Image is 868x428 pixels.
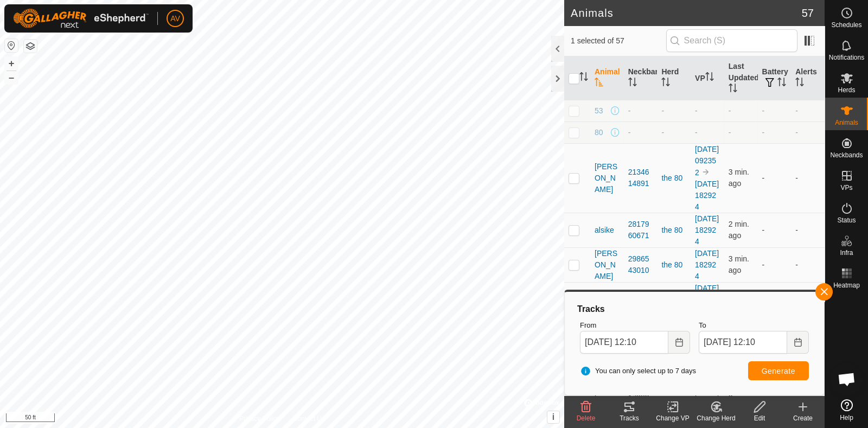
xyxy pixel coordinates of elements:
button: Choose Date [787,331,809,354]
span: Animals [835,119,858,126]
td: - [791,143,825,213]
button: Generate [748,361,809,380]
th: Animal [590,56,624,100]
div: 2134614891 [628,167,653,189]
h2: Animals [571,7,802,20]
span: Delete [577,414,596,422]
span: Help [840,414,853,421]
a: [DATE] 182924 [695,214,719,246]
a: [DATE] 182924 [695,284,719,315]
div: Tracks [576,303,813,316]
span: alsike [595,225,614,236]
td: - [758,247,792,282]
th: Neckband [624,56,658,100]
img: to [701,168,710,176]
button: – [5,71,18,84]
td: - [791,247,825,282]
p-sorticon: Activate to sort [705,74,714,82]
div: the 80 [661,225,686,236]
span: Sep 21, 2025, 12:07 PM [729,168,749,188]
div: - [628,105,653,117]
span: VPs [840,184,852,191]
th: Alerts [791,56,825,100]
a: Privacy Policy [239,414,280,424]
p-sorticon: Activate to sort [661,79,670,88]
a: [DATE] 182924 [695,180,719,211]
th: Herd [657,56,691,100]
th: VP [691,56,724,100]
a: [DATE] 182924 [695,249,719,280]
a: [DATE] 092352 [695,145,719,177]
div: - [628,127,653,138]
span: Neckbands [830,152,863,158]
div: Tracks [608,413,651,423]
td: - [791,282,825,317]
p-sorticon: Activate to sort [579,74,588,82]
label: To [699,320,809,331]
span: 53 [595,105,603,117]
span: Generate [762,367,795,375]
span: Sep 21, 2025, 12:08 PM [729,220,749,240]
th: Last Updated [724,56,758,100]
img: Gallagher Logo [13,9,149,28]
span: [PERSON_NAME] [595,248,620,282]
td: - [758,282,792,317]
div: Edit [738,413,781,423]
div: Change VP [651,413,694,423]
span: [PERSON_NAME] [595,161,620,195]
button: Map Layers [24,40,37,53]
p-sorticon: Activate to sort [777,79,786,88]
td: - [791,100,825,122]
label: From [580,320,690,331]
p-sorticon: Activate to sort [729,85,737,94]
span: You can only select up to 7 days [580,366,696,376]
span: i [552,412,554,421]
td: - [791,122,825,143]
span: Status [837,217,856,223]
app-display-virtual-paddock-transition: - [695,128,698,137]
div: the 80 [661,259,686,271]
div: the 80 [661,173,686,184]
p-sorticon: Activate to sort [795,79,804,88]
div: - [661,105,686,117]
button: i [547,411,559,423]
span: - [729,128,731,137]
div: 2817960671 [628,219,653,241]
div: Create [781,413,825,423]
td: - [791,213,825,247]
a: Help [825,395,868,425]
th: Battery [758,56,792,100]
td: - [758,143,792,213]
button: Reset Map [5,39,18,52]
div: 3925656242 [628,288,653,311]
span: 57 [802,5,814,21]
span: Infra [840,250,853,256]
span: 1 selected of 57 [571,35,666,47]
app-display-virtual-paddock-transition: - [695,106,698,115]
input: Search (S) [666,29,797,52]
button: Choose Date [668,331,690,354]
td: - [758,122,792,143]
div: - [661,127,686,138]
span: Schedules [831,22,861,28]
a: Contact Us [293,414,325,424]
div: 2986543010 [628,253,653,276]
div: Open chat [831,363,863,395]
div: Change Herd [694,413,738,423]
span: 80 [595,127,603,138]
td: - [758,213,792,247]
span: - [729,106,731,115]
td: - [758,100,792,122]
span: Sep 21, 2025, 12:08 PM [729,254,749,274]
span: Herds [838,87,855,93]
p-sorticon: Activate to sort [628,79,637,88]
p-sorticon: Activate to sort [595,79,603,88]
button: + [5,57,18,70]
span: Heatmap [833,282,860,289]
span: Notifications [829,54,864,61]
span: AV [170,13,180,24]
